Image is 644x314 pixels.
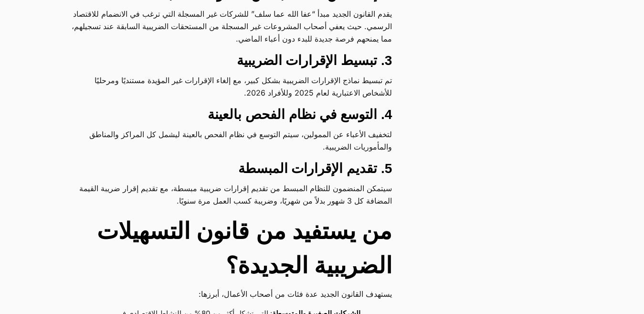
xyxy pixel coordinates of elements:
[71,128,392,153] p: لتخفيف الأعباء عن الممولين، سيتم التوسع في نظام الفحص بالعينة ليشمل كل المراكز والمناطق والمأموري...
[71,52,392,69] h3: 3. تبسيط الإقرارات الضريبية
[71,74,392,99] p: تم تبسيط نماذج الإقرارات الضريبية بشكل كبير، مع إلغاء الإقرارات غير المؤيدة مستنديًا ومرحليًا للأ...
[71,106,392,123] h3: 4. التوسع في نظام الفحص بالعينة
[71,214,392,283] h2: من يستفيد من قانون التسهيلات الضريبية الجديدة؟
[71,8,392,45] p: يقدم القانون الجديد مبدأ “عفا الله عما سلف” للشركات غير المسجلة التي ترغب في الانضمام للاقتصاد ال...
[71,182,392,207] p: سيتمكن المنضمون للنظام المبسط من تقديم إقرارات ضريبية مبسطة، مع تقديم إقرار ضريبة القيمة المضافة ...
[71,288,392,300] p: يستهدف القانون الجديد عدة فئات من أصحاب الأعمال، أبرزها:
[71,160,392,177] h3: 5. تقديم الإقرارات المبسطة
